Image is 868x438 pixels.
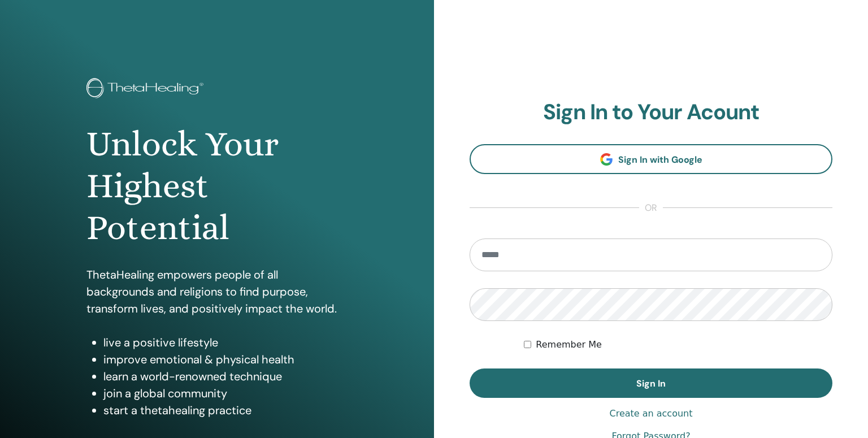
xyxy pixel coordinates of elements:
h2: Sign In to Your Acount [470,99,832,125]
span: Sign In with Google [618,154,702,166]
li: live a positive lifestyle [103,334,348,351]
li: start a thetahealing practice [103,402,348,419]
h1: Unlock Your Highest Potential [86,123,348,249]
span: Sign In [636,378,666,389]
a: Sign In with Google [470,144,832,174]
p: ThetaHealing empowers people of all backgrounds and religions to find purpose, transform lives, a... [86,266,348,317]
a: Create an account [609,407,692,420]
li: improve emotional & physical health [103,351,348,368]
label: Remember Me [536,338,602,352]
span: or [639,201,663,215]
li: join a global community [103,385,348,402]
div: Keep me authenticated indefinitely or until I manually logout [524,338,832,352]
li: learn a world-renowned technique [103,368,348,385]
button: Sign In [470,368,832,398]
